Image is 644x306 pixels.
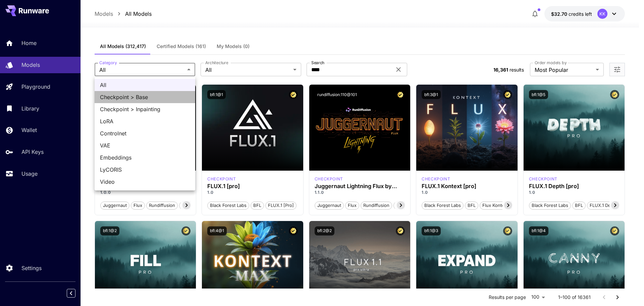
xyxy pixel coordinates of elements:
[100,129,190,137] span: Controlnet
[100,93,190,101] span: Checkpoint > Base
[100,141,190,149] span: VAE
[100,105,190,113] span: Checkpoint > Inpainting
[100,166,190,174] span: LyCORIS
[100,154,190,162] span: Embeddings
[100,117,190,125] span: LoRA
[100,178,190,186] span: Video
[100,81,190,89] span: All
